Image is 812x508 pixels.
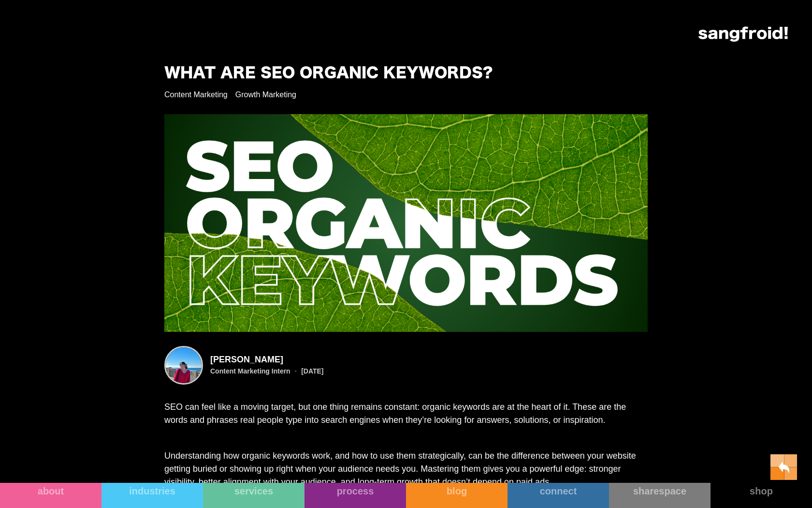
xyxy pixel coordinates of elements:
[164,432,648,445] p: ‍
[203,485,304,497] div: services
[164,449,648,489] p: Understanding how organic keywords work, and how to use them strategically, can be the difference...
[164,401,648,427] p: SEO can feel like a moving target, but one thing remains constant: organic keywords are at the he...
[290,366,301,376] div: ·
[698,27,788,42] img: logo
[101,485,203,497] div: industries
[164,90,228,100] div: Content Marketing
[406,485,507,497] div: blog
[235,90,296,100] div: Growth Marketing
[210,368,290,374] div: Content Marketing Intern
[304,485,406,497] div: process
[710,485,812,497] div: shop
[507,485,609,497] div: connect
[210,355,324,364] a: [PERSON_NAME]
[770,454,797,480] img: This is an image of a orange square button.
[609,485,710,497] div: sharespace
[164,65,493,82] h1: What Are SEO Organic Keywords?
[301,368,323,374] div: [DATE]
